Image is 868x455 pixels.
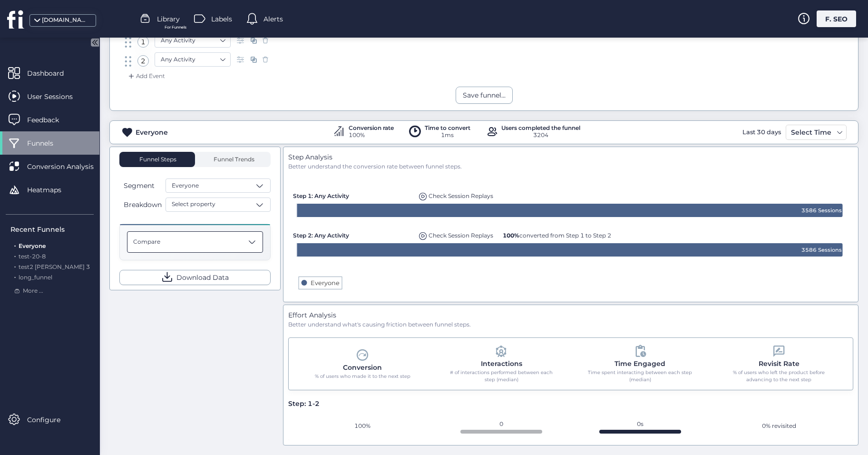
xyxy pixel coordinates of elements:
[137,36,149,48] div: 1
[288,152,853,162] div: Step Analysis
[119,199,164,210] button: Breakdown
[585,369,694,384] div: Time spent interacting between each step (median)
[447,369,556,384] div: # of interactions performed between each step (median)
[503,232,519,239] b: 100%
[801,207,842,214] text: 3586 Sessions
[789,127,834,138] div: Select Time
[349,131,394,140] div: 100%
[19,263,90,270] span: test2 [PERSON_NAME] 3
[349,125,394,131] div: Conversion rate
[119,180,164,191] button: Segment
[501,125,580,131] div: Users completed the funnel
[817,10,856,27] div: F. SEO
[417,227,496,240] div: Replays of user dropping
[293,227,412,240] div: Step 2: Any Activity
[14,240,16,249] span: .
[27,68,78,79] span: Dashboard
[161,33,224,48] nz-select-item: Any Activity
[27,161,108,172] span: Conversion Analysis
[288,320,853,329] div: Better understand what's causing friction between funnel steps.
[136,127,168,138] div: Everyone
[133,237,160,247] span: Compare
[10,224,94,235] div: Recent Funnels
[500,227,614,240] div: 100% converted from Step 1 to Step 2
[14,272,16,281] span: .
[172,200,215,209] span: Select property
[572,418,709,430] div: 0s
[433,418,569,430] div: 0
[711,420,848,432] div: 0% revisited
[614,358,665,369] div: Time Engaged
[27,91,87,102] span: User Sessions
[740,125,783,140] div: Last 30 days
[27,185,76,195] span: Heatmaps
[801,247,842,253] text: 3586 Sessions
[137,55,149,67] div: 2
[724,369,833,384] div: % of users who left the product before advancing to the next step
[429,192,493,199] span: Check Session Replays
[211,14,232,24] span: Labels
[19,253,46,260] span: test-20-8
[211,157,254,162] span: Funnel Trends
[311,279,340,287] text: Everyone
[308,373,417,380] div: % of users who made it to the next step
[425,131,470,140] div: 1ms
[503,232,611,239] span: converted from Step 1 to Step 2
[119,270,271,285] button: Download Data
[23,287,43,296] span: More ...
[501,131,580,140] div: 3204
[19,242,46,249] span: Everyone
[19,274,52,281] span: long_funnel
[293,188,412,200] div: Step 1: Any Activity
[293,232,349,239] span: Step 2: Any Activity
[343,362,382,373] div: Conversion
[463,90,506,100] div: Save funnel...
[288,310,853,320] div: Effort Analysis
[263,14,283,24] span: Alerts
[42,16,89,25] div: [DOMAIN_NAME]
[27,138,68,148] span: Funnels
[27,415,75,425] span: Configure
[161,52,224,67] nz-select-item: Any Activity
[425,125,470,131] div: Time to convert
[294,420,430,432] div: 100%
[759,358,800,369] div: Revisit Rate
[138,157,176,162] span: Funnel Steps
[14,251,16,260] span: .
[288,398,320,409] div: Step: 1-2
[127,71,165,81] div: Add Event
[288,162,853,171] div: Better understand the conversion rate between funnel steps.
[293,192,349,199] span: Step 1: Any Activity
[417,188,496,201] div: Replays of user dropping
[157,14,180,24] span: Library
[124,199,162,210] span: Breakdown
[176,272,229,283] span: Download Data
[124,180,155,191] span: Segment
[14,261,16,270] span: .
[481,358,522,369] div: Interactions
[27,115,73,125] span: Feedback
[172,181,199,190] span: Everyone
[429,232,493,239] span: Check Session Replays
[165,24,186,30] span: For Funnels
